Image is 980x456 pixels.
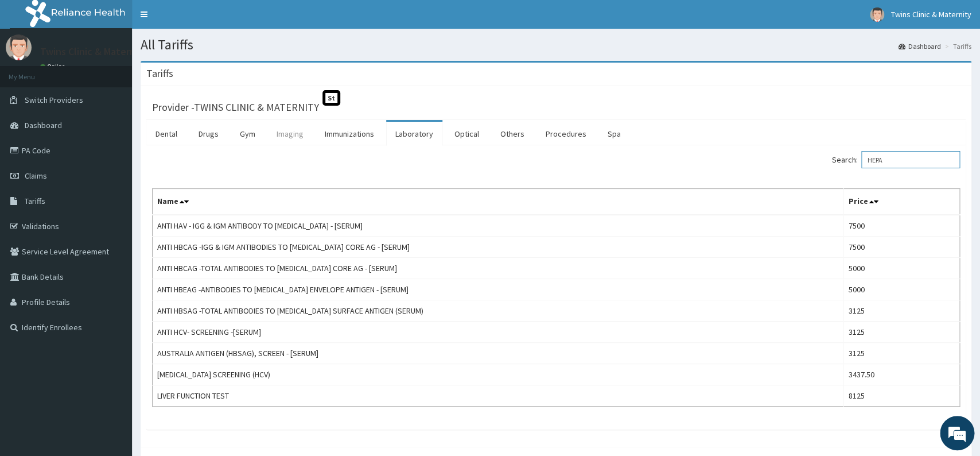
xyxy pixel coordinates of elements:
div: Minimize live chat window [188,6,216,33]
h1: All Tariffs [141,37,971,52]
td: ANTI HAV - IGG & IGM ANTIBODY TO [MEDICAL_DATA] - [SERUM] [153,215,843,237]
td: 3125 [843,322,960,343]
p: Twins Clinic & Maternity [40,47,147,57]
a: Imaging [267,122,313,146]
li: Tariffs [942,41,971,51]
td: 5000 [843,258,960,279]
span: Tariffs [25,196,45,206]
td: 3125 [843,300,960,322]
span: Twins Clinic & Maternity [891,9,971,20]
td: 7500 [843,215,960,237]
h3: Provider - TWINS CLINIC & MATERNITY [152,102,319,113]
td: 3125 [843,343,960,364]
td: ANTI HBSAG -TOTAL ANTIBODIES TO [MEDICAL_DATA] SURFACE ANTIGEN (SERUM) [153,300,843,322]
td: [MEDICAL_DATA] SCREENING (HCV) [153,364,843,385]
a: Spa [598,122,630,146]
a: Dental [146,122,186,146]
span: Claims [25,171,47,181]
a: Online [40,63,68,71]
td: 5000 [843,279,960,300]
a: Others [491,122,534,146]
img: d_794563401_company_1708531726252_794563401 [21,57,46,86]
td: ANTI HBEAG -ANTIBODIES TO [MEDICAL_DATA] ENVELOPE ANTIGEN - [SERUM] [153,279,843,300]
a: Gym [231,122,265,146]
img: User Image [6,34,32,60]
a: Procedures [536,122,596,146]
th: Price [843,189,960,215]
label: Search: [832,151,960,168]
a: Dashboard [899,41,941,51]
td: 3437.50 [843,364,960,385]
textarea: Type your message and hit 'Enter' [6,314,219,354]
td: LIVER FUNCTION TEST [153,385,843,407]
a: Immunizations [316,122,383,146]
span: We're online! [67,145,158,261]
img: User Image [870,7,884,22]
td: 7500 [843,237,960,258]
h3: Tariffs [146,68,173,79]
span: Dashboard [25,120,62,130]
a: Drugs [189,122,228,146]
a: Optical [445,122,488,146]
span: Switch Providers [25,95,83,105]
input: Search: [861,151,960,168]
td: ANTI HBCAG -TOTAL ANTIBODIES TO [MEDICAL_DATA] CORE AG - [SERUM] [153,258,843,279]
span: St [322,90,340,106]
th: Name [153,189,843,215]
td: AUSTRALIA ANTIGEN (HBSAG), SCREEN - [SERUM] [153,343,843,364]
td: 8125 [843,385,960,407]
td: ANTI HBCAG -IGG & IGM ANTIBODIES TO [MEDICAL_DATA] CORE AG - [SERUM] [153,237,843,258]
div: Chat with us now [60,64,193,79]
td: ANTI HCV- SCREENING -[SERUM] [153,322,843,343]
a: Laboratory [386,122,442,146]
